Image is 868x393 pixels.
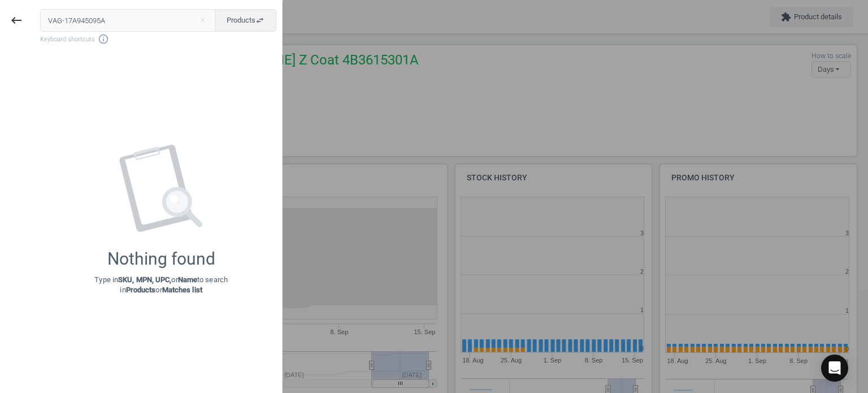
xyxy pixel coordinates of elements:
[227,15,264,25] span: Products
[3,7,29,34] button: keyboard_backspace
[215,9,276,32] button: Productsswap_horiz
[98,33,109,45] i: info_outline
[40,9,216,32] input: Enter the SKU or product name
[255,16,264,25] i: swap_horiz
[821,355,848,382] div: Open Intercom Messenger
[178,275,197,284] strong: Name
[10,14,23,27] i: keyboard_backspace
[126,286,156,294] strong: Products
[107,249,215,269] div: Nothing found
[162,286,202,294] strong: Matches list
[94,275,228,295] p: Type in or to search in or
[194,15,211,25] button: Close
[40,33,276,45] span: Keyboard shortcuts
[118,275,171,284] strong: SKU, MPN, UPC,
